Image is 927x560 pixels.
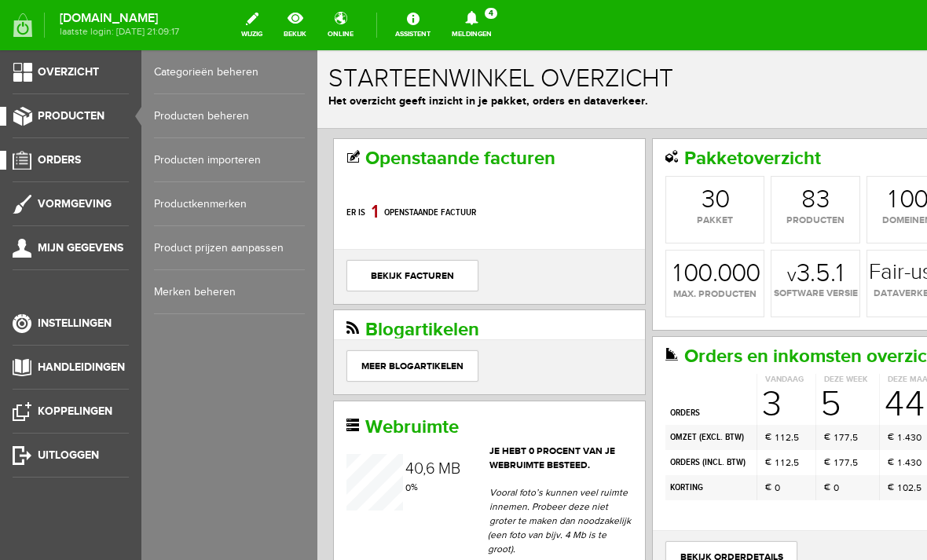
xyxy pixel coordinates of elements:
[458,380,461,394] div: 1
[232,8,272,42] a: wijzig
[274,8,316,42] a: bekijk
[445,336,464,372] div: 3
[38,448,99,462] span: Uitloggen
[503,336,524,372] div: 5
[428,211,443,236] div: 0
[154,94,305,138] a: Producten beheren
[349,237,446,251] span: max. producten
[38,361,125,374] span: Handleidingen
[154,270,305,314] a: Merken beheren
[593,380,599,394] div: 3
[476,405,482,419] div: 5
[550,163,628,178] span: domeinen
[121,409,143,428] span: MB
[588,405,593,419] div: 4
[516,430,522,445] span: 0
[38,404,112,418] span: Koppelingen
[571,137,579,163] div: 1
[585,430,591,445] div: 0
[457,430,463,445] span: 0
[387,406,426,418] b: incl. BTW
[588,380,593,394] div: 4
[29,98,315,119] h2: Openstaande facturen
[582,137,597,163] div: 0
[551,211,628,233] strong: Fair-use
[170,435,315,506] p: Vooral foto’s kunnen veel ruimte innemen. Probeer deze niet groter te maken dan noodzakelijk (een...
[380,211,395,236] div: 0
[562,324,634,335] th: Deze maand
[581,405,584,419] div: 1
[154,50,305,94] a: Categorieën beheren
[522,405,526,419] div: 7
[11,15,599,42] h1: Starteenwinkel overzicht
[400,211,415,236] div: 0
[591,430,596,445] div: 2
[348,98,634,119] h2: Pakketoverzicht
[439,324,498,335] th: Vandaag
[384,381,424,393] b: excl. BTW
[356,211,364,236] div: 1
[88,430,93,445] div: 0
[499,137,512,163] div: 3
[154,226,305,270] a: Product prijzen aanpassen
[29,367,315,387] h2: Webruimte
[60,14,179,23] strong: [DOMAIN_NAME]
[533,406,535,417] span: ,
[29,269,315,290] h2: Blogartikelen
[585,406,588,417] span: .
[454,236,542,251] span: software versie
[395,209,401,238] span: .
[54,148,60,176] div: 1
[535,405,540,419] div: 5
[38,153,81,167] span: Orders
[527,405,532,419] div: 7
[517,380,520,394] div: 1
[38,109,104,123] span: Producten
[476,380,482,394] div: 5
[533,381,535,392] span: ,
[470,211,526,236] strong: 3.5.1
[38,65,99,79] span: Overzicht
[29,210,161,241] a: bekijk facturen
[29,148,315,178] p: Er is openstaande factuur
[88,431,101,442] span: %
[29,394,315,423] header: Je hebt 0 procent van je webruimte besteed.
[90,445,93,459] div: 1
[474,406,476,417] span: ,
[527,380,532,394] div: 7
[29,300,161,331] a: Meer blogartikelen
[567,336,587,372] div: 4
[581,430,584,445] div: 1
[517,405,520,419] div: 1
[484,137,498,163] div: 8
[593,405,599,419] div: 3
[470,214,479,236] span: v
[154,138,305,182] a: Producten importeren
[97,411,106,426] div: 0
[550,236,628,251] span: dataverkeer
[458,405,461,419] div: 1
[442,8,501,42] a: Meldingen4
[108,411,118,426] div: 6
[348,425,439,450] td: korting
[348,491,480,522] a: bekijk orderdetails
[468,380,474,394] div: 2
[348,335,439,375] td: orders
[522,380,526,394] div: 7
[474,381,476,392] span: ,
[366,211,381,236] div: 0
[105,410,108,429] span: ,
[38,241,123,254] span: Mijn gegevens
[599,380,604,394] div: 0
[463,380,467,394] div: 1
[485,8,497,19] span: 4
[318,8,363,42] a: online
[11,42,599,59] p: Het overzicht geeft inzicht in je pakket, orders en dataverkeer.
[38,317,112,330] span: Instellingen
[154,182,305,226] a: Productkenmerken
[588,336,607,372] div: 4
[348,400,439,425] td: orders ( )
[348,375,439,400] td: omzet ( )
[384,137,398,163] div: 3
[454,163,542,178] span: producten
